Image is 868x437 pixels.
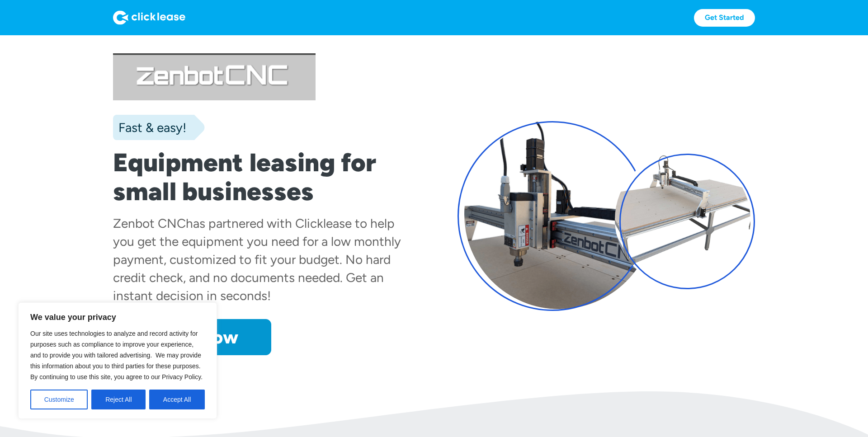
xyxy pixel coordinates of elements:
[113,10,185,25] img: Logo
[30,330,203,381] span: Our site uses technologies to analyze and record activity for purposes such as compliance to impr...
[30,312,205,323] p: We value your privacy
[113,216,401,303] div: has partnered with Clicklease to help you get the equipment you need for a low monthly payment, c...
[113,148,410,206] h1: Equipment leasing for small businesses
[18,302,217,419] div: We value your privacy
[113,216,186,231] div: Zenbot CNC
[113,118,186,136] div: Fast & easy!
[149,390,205,409] button: Accept All
[30,390,88,409] button: Customize
[91,390,146,409] button: Reject All
[694,9,755,27] a: Get Started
